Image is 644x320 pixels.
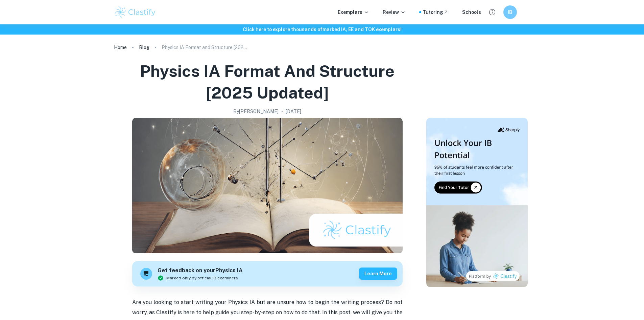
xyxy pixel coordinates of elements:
[158,266,243,275] h6: Get feedback on your Physics IA
[462,8,481,16] a: Schools
[486,6,498,18] button: Help and Feedback
[233,108,279,115] h2: By [PERSON_NAME]
[503,5,517,19] button: IB
[286,108,301,115] h2: [DATE]
[1,26,643,33] h6: Click here to explore thousands of marked IA, EE and TOK exemplars !
[117,60,418,104] h1: Physics IA Format and Structure [2025 updated]
[383,8,406,16] p: Review
[139,43,149,52] a: Blog
[426,118,528,287] img: Thumbnail
[506,8,514,16] h6: IB
[423,8,449,16] a: Tutoring
[132,261,403,286] a: Get feedback on yourPhysics IAMarked only by official IB examinersLearn more
[132,118,403,253] img: Physics IA Format and Structure [2025 updated] cover image
[162,44,249,51] p: Physics IA Format and Structure [2025 updated]
[281,108,283,115] p: •
[114,43,127,52] a: Home
[359,268,397,280] button: Learn more
[338,8,369,16] p: Exemplars
[166,275,238,281] span: Marked only by official IB examiners
[114,5,157,19] img: Clastify logo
